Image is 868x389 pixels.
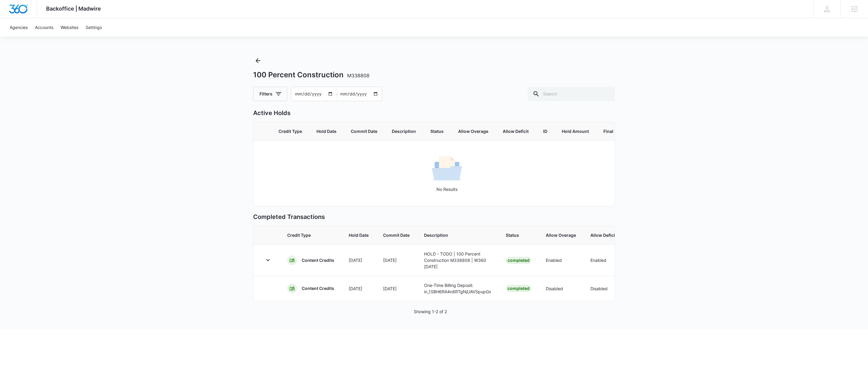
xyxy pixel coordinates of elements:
p: Completed Transactions [253,212,615,221]
span: Description [424,232,491,238]
span: Allow Overage [546,232,576,238]
a: Websites [57,18,82,37]
span: Commit Date [383,232,410,238]
span: Credit Type [287,232,334,238]
button: Filters [253,87,287,101]
p: No Results [254,186,640,192]
p: [DATE] [349,257,369,263]
p: Content Credits [302,257,334,263]
span: ID [543,128,547,134]
span: Final Amount [603,128,631,134]
button: Back [253,56,263,66]
p: Disabled [590,285,616,292]
input: Search [528,87,615,101]
span: Commit Date [351,128,377,134]
p: [DATE] [383,257,410,263]
img: No Results [432,154,462,185]
div: Completed [506,257,531,264]
a: Settings [82,18,105,37]
span: Backoffice | Madwire [46,5,101,12]
p: Disabled [546,285,576,292]
span: Status [430,128,444,134]
span: Allow Overage [458,128,488,134]
h1: 100 Percent Construction [253,70,370,79]
span: Allow Deficit [590,232,616,238]
span: Hold Amount [562,128,589,134]
span: M338808 [347,72,370,79]
p: One-Time Billing Deposit: in_1SBH6RA4n8RTgNjUAVSpupGx [424,282,491,295]
span: Hold Date [316,128,336,134]
span: Allow Deficit [503,128,529,134]
p: [DATE] [383,285,410,292]
span: Credit Type [278,128,302,134]
span: Status [506,232,531,238]
a: Accounts [31,18,57,37]
span: Description [392,128,416,134]
p: Active Holds [253,108,615,117]
span: Hold Date [349,232,369,238]
p: HOLD - TODO | 100 Percent Construction M338808 | W360 [DATE] [424,251,491,270]
p: [DATE] [349,285,369,292]
button: Toggle Row Expanded [263,255,273,265]
p: Enabled [546,257,576,263]
p: Content Credits [302,285,334,291]
span: – [335,91,338,97]
p: Showing 1-2 of 2 [414,308,447,315]
div: Completed [506,285,531,292]
p: Enabled [590,257,616,263]
a: Agencies [6,18,31,37]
